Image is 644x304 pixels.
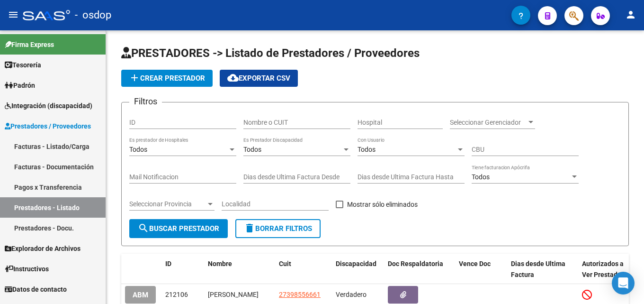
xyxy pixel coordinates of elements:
[204,254,275,285] datatable-header-cell: Nombre
[511,260,565,278] span: Dias desde Ultima Factura
[129,200,206,208] span: Seleccionar Provincia
[129,74,205,83] span: Crear Prestador
[347,199,418,210] span: Mostrar sólo eliminados
[129,95,162,108] h3: Filtros
[358,146,376,153] span: Todos
[332,254,384,285] datatable-header-cell: Discapacidad
[279,291,321,298] span: 27398556661
[5,121,91,131] span: Prestadores / Proveedores
[243,146,261,153] span: Todos
[138,224,219,233] span: Buscar Prestador
[220,70,298,87] button: Exportar CSV
[208,260,232,267] span: Nombre
[5,60,41,70] span: Tesorería
[8,9,19,20] mat-icon: menu
[5,264,49,274] span: Instructivos
[455,254,507,285] datatable-header-cell: Vence Doc
[227,74,290,83] span: Exportar CSV
[165,291,188,298] span: 212106
[125,286,156,304] button: ABM
[235,219,321,238] button: Borrar Filtros
[279,260,291,267] span: Cuit
[138,222,149,234] mat-icon: search
[472,173,490,181] span: Todos
[5,101,92,111] span: Integración (discapacidad)
[121,70,213,87] button: Crear Prestador
[612,272,635,295] div: Open Intercom Messenger
[133,291,148,299] span: ABM
[129,72,140,83] mat-icon: add
[208,289,271,300] div: [PERSON_NAME]
[450,119,527,127] span: Seleccionar Gerenciador
[5,284,67,295] span: Datos de contacto
[75,5,111,26] span: - osdop
[336,291,367,298] span: Verdadero
[244,222,255,234] mat-icon: delete
[275,254,332,285] datatable-header-cell: Cuit
[336,260,376,267] span: Discapacidad
[388,260,443,267] span: Doc Respaldatoria
[244,224,312,233] span: Borrar Filtros
[459,260,491,267] span: Vence Doc
[129,146,147,153] span: Todos
[5,243,80,254] span: Explorador de Archivos
[129,219,228,238] button: Buscar Prestador
[625,9,636,20] mat-icon: person
[5,39,54,50] span: Firma Express
[384,254,455,285] datatable-header-cell: Doc Respaldatoria
[165,260,171,267] span: ID
[507,254,578,285] datatable-header-cell: Dias desde Ultima Factura
[161,254,204,285] datatable-header-cell: ID
[582,260,624,278] span: Autorizados a Ver Prestador
[5,80,35,91] span: Padrón
[578,254,630,285] datatable-header-cell: Autorizados a Ver Prestador
[227,72,239,83] mat-icon: cloud_download
[121,46,420,60] span: PRESTADORES -> Listado de Prestadores / Proveedores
